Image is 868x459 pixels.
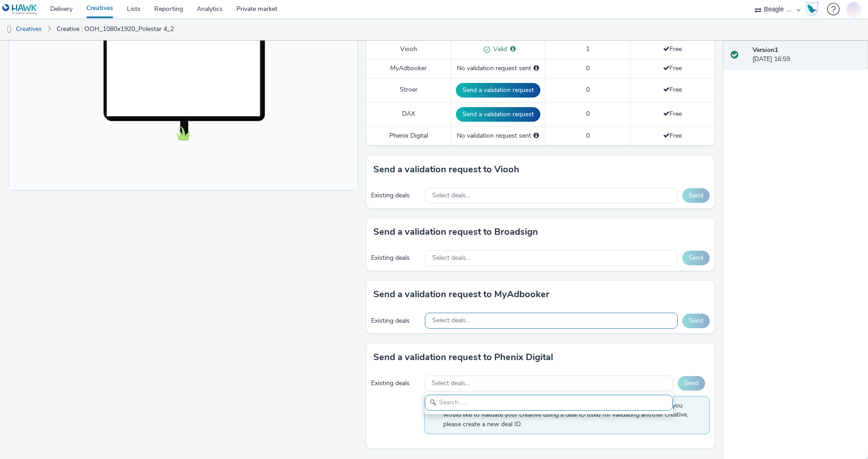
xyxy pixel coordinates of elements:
[366,59,451,78] td: MyAdbooker
[456,83,540,98] button: Send a validation request
[52,18,178,40] a: Creative : OOH_1080x1920_Polestar 4_2
[2,4,37,15] img: undefined Logo
[366,102,451,126] td: DAX
[5,25,14,34] img: dooh
[371,379,420,388] div: Existing deals
[586,109,590,118] span: 0
[753,46,861,64] div: [DATE] 16:59
[373,288,549,301] h3: Send a validation request to MyAdbooker
[586,85,590,94] span: 0
[366,78,451,102] td: Stroer
[366,40,451,59] td: Viooh
[373,351,553,364] h3: Send a validation request to Phenix Digital
[682,251,710,265] button: Send
[456,131,540,140] div: No validation request sent
[373,163,519,176] h3: Send a validation request to Viooh
[682,188,710,203] button: Send
[663,109,682,118] span: Free
[432,317,470,325] span: Select deals...
[805,2,822,16] a: Hawk Academy
[425,395,673,411] input: Search......
[443,401,700,429] span: If you want to verify your creation with another deal ID, you must duplicate it. If you would lik...
[663,85,682,94] span: Free
[586,131,590,140] span: 0
[432,192,470,200] span: Select deals...
[663,64,682,72] span: Free
[586,45,590,53] span: 1
[371,253,421,263] div: Existing deals
[432,380,470,387] span: Select deals...
[456,107,540,122] button: Send a validation request
[678,376,705,391] button: Send
[373,225,538,239] h3: Send a validation request to Broadsign
[663,45,682,53] span: Free
[371,316,421,325] div: Existing deals
[753,46,778,54] strong: Version 1
[490,45,507,53] span: Valid
[682,314,710,328] button: Send
[533,131,539,140] div: Please select a deal below and click on Send to send a validation request to Phenix Digital.
[432,254,470,262] span: Select deals...
[456,64,540,73] div: No validation request sent
[847,0,861,17] img: Jonas Bruzga
[533,64,539,73] div: Please select a deal below and click on Send to send a validation request to MyAdbooker.
[663,131,682,140] span: Free
[586,64,590,72] span: 0
[366,126,451,145] td: Phenix Digital
[131,28,217,181] img: Advertisement preview
[371,191,421,200] div: Existing deals
[805,2,819,16] img: Hawk Academy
